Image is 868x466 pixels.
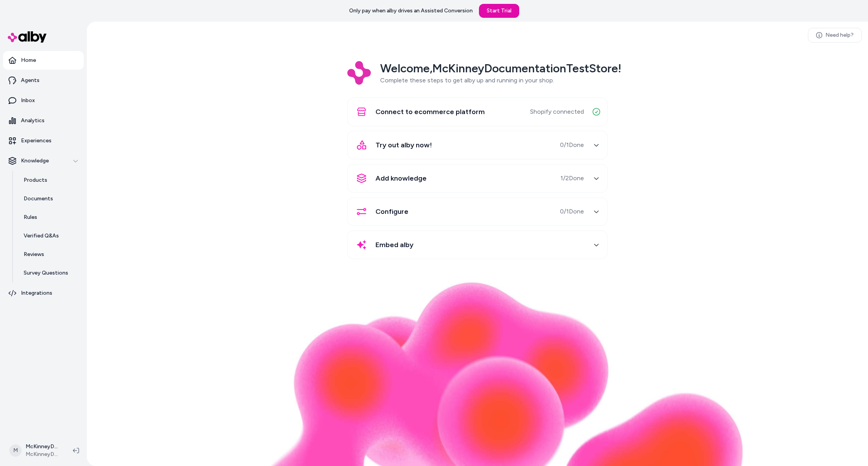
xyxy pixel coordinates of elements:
[16,227,84,245] a: Verified Q&As
[3,91,84,110] a: Inbox
[21,137,52,145] p: Experiences
[5,438,67,463] button: MMcKinneyDocumentationTestStore ShopifyMcKinneyDocumentationTestStore
[24,213,37,221] p: Rules
[16,208,84,227] a: Rules
[24,176,47,184] p: Products
[8,31,46,43] img: alby Logo
[3,71,84,90] a: Agents
[21,77,40,84] p: Agents
[380,61,621,76] h2: Welcome, McKinneyDocumentationTestStore !
[21,157,49,165] p: Knowledge
[21,289,52,297] p: Integrations
[16,189,84,208] a: Documents
[375,239,413,250] span: Embed alby
[479,4,519,18] a: Start Trial
[530,107,584,116] span: Shopify connected
[3,51,84,70] a: Home
[560,140,584,150] span: 0 / 1 Done
[352,102,603,121] button: Connect to ecommerce platformShopify connected
[24,232,59,240] p: Verified Q&As
[352,236,603,254] button: Embed alby
[352,169,603,188] button: Add knowledge1/2Done
[560,207,584,216] span: 0 / 1 Done
[21,97,35,104] p: Inbox
[349,7,473,15] p: Only pay when alby drives an Assisted Conversion
[375,173,427,184] span: Add knowledge
[3,131,84,150] a: Experiences
[3,111,84,130] a: Analytics
[352,136,603,154] button: Try out alby now!0/1Done
[16,245,84,264] a: Reviews
[352,202,603,221] button: Configure0/1Done
[3,152,84,170] button: Knowledge
[375,106,485,117] span: Connect to ecommerce platform
[347,61,371,85] img: Logo
[26,451,60,458] span: McKinneyDocumentationTestStore
[3,284,84,302] a: Integrations
[21,56,36,64] p: Home
[375,140,432,150] span: Try out alby now!
[9,444,22,457] span: M
[26,443,60,451] p: McKinneyDocumentationTestStore Shopify
[24,269,68,277] p: Survey Questions
[560,174,584,183] span: 1 / 2 Done
[16,171,84,189] a: Products
[375,206,408,217] span: Configure
[16,264,84,282] a: Survey Questions
[808,28,862,43] a: Need help?
[21,117,45,125] p: Analytics
[24,195,53,203] p: Documents
[24,251,44,258] p: Reviews
[211,282,744,466] img: alby Bubble
[380,77,554,84] span: Complete these steps to get alby up and running in your shop.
